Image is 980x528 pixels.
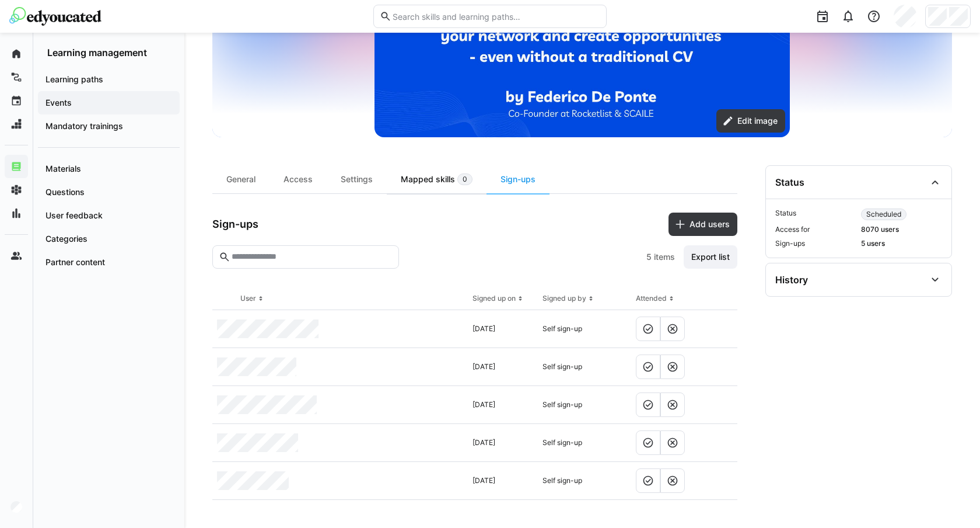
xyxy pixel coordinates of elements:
span: 8070 users [861,225,942,234]
div: General [212,165,269,193]
span: 5 users [861,239,942,248]
h3: Sign-ups [212,218,258,231]
span: Self sign-up [542,400,582,409]
input: Search skills and learning paths… [391,11,600,22]
span: 5 [646,251,652,263]
span: [DATE] [473,324,495,334]
div: Mapped skills [387,165,487,193]
span: Add users [688,218,731,230]
span: [DATE] [473,438,495,447]
span: Edit image [736,115,779,127]
span: Self sign-up [542,438,582,447]
div: Access [269,165,327,193]
div: Status [775,176,804,188]
span: Self sign-up [542,362,582,371]
div: Settings [327,165,387,193]
span: [DATE] [473,400,495,409]
div: Attended [636,294,667,303]
span: [DATE] [473,476,495,485]
div: History [775,274,808,286]
span: Sign-ups [775,239,856,248]
button: Add users [668,213,737,236]
button: Edit image [716,109,785,133]
span: Status [775,209,856,220]
div: Signed up on [473,294,516,303]
span: Self sign-up [542,324,582,334]
div: Sign-ups [487,165,549,193]
button: Export list [684,245,737,269]
span: Scheduled [866,210,901,219]
span: Access for [775,225,856,234]
span: Export list [689,251,731,263]
span: [DATE] [473,362,495,371]
span: 0 [463,175,467,184]
div: Signed up by [542,294,586,303]
div: User [240,294,256,303]
span: Self sign-up [542,476,582,485]
span: items [654,251,675,263]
